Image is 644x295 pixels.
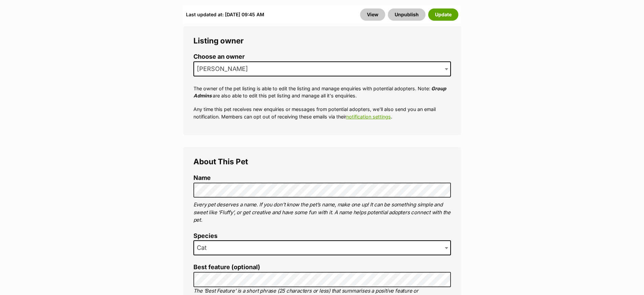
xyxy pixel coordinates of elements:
[193,174,451,182] label: Name
[193,240,451,255] span: Cat
[193,233,451,240] label: Species
[193,53,451,60] label: Choose an owner
[388,8,425,21] button: Unpublish
[193,61,451,76] span: Sayla Kimber
[360,8,385,21] a: View
[193,157,248,166] span: About This Pet
[428,8,458,21] button: Update
[193,85,451,99] p: The owner of the pet listing is able to edit the listing and manage enquiries with potential adop...
[186,8,264,21] div: Last updated at: [DATE] 09:45 AM
[194,64,255,74] span: Sayla Kimber
[194,243,213,253] span: Cat
[193,106,451,120] p: Any time this pet receives new enquiries or messages from potential adopters, we'll also send you...
[193,36,244,45] span: Listing owner
[193,264,451,271] label: Best feature (optional)
[346,114,391,119] a: notification settings
[193,86,446,98] em: Group Admins
[193,201,451,224] p: Every pet deserves a name. If you don’t know the pet’s name, make one up! It can be something sim...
